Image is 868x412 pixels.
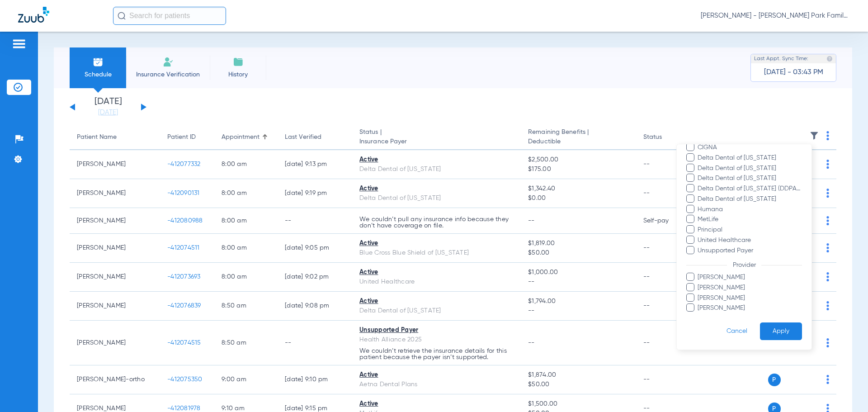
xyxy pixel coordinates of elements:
span: Humana [697,205,802,214]
span: CIGNA [697,143,802,152]
span: [PERSON_NAME] [697,273,802,282]
button: Apply [760,322,802,340]
span: [PERSON_NAME] [697,283,802,293]
span: Delta Dental of [US_STATE] [697,153,802,163]
span: United Healthcare [697,236,802,245]
span: Delta Dental of [US_STATE] (DDPA) - AI [697,184,802,194]
span: Delta Dental of [US_STATE] [697,164,802,173]
span: MetLife [697,215,802,224]
span: Provider [727,262,761,268]
span: Principal [697,225,802,235]
span: Delta Dental of [US_STATE] [697,194,802,204]
span: [PERSON_NAME] [697,303,802,313]
span: [PERSON_NAME] [697,294,802,303]
span: Delta Dental of [US_STATE] [697,174,802,183]
span: Unsupported Payer [697,246,802,256]
button: Cancel [714,322,760,340]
